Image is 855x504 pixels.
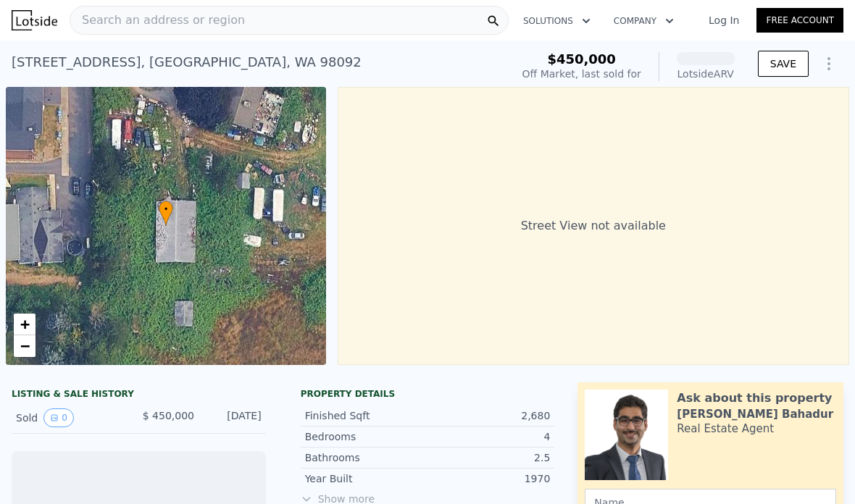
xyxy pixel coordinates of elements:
div: Bedrooms [305,429,427,444]
div: [DATE] [206,408,262,427]
div: • [159,201,173,226]
div: LISTING & SALE HISTORY [12,388,266,403]
button: Company [602,8,685,34]
div: 2,680 [427,408,550,423]
div: Ask about this property [677,390,832,407]
div: Sold [16,408,127,427]
div: Property details [301,388,555,400]
div: Street View not available [338,87,849,365]
span: $ 450,000 [143,410,194,421]
span: − [20,337,30,355]
button: Show Options [814,49,843,78]
div: Year Built [305,471,427,486]
a: Zoom in [14,314,36,335]
span: $450,000 [547,51,616,67]
div: Bathrooms [305,450,427,465]
div: [STREET_ADDRESS] , [GEOGRAPHIC_DATA] , WA 98092 [12,52,362,72]
div: 2.5 [427,450,550,465]
button: Solutions [512,8,602,34]
a: Log In [691,13,756,28]
a: Free Account [756,8,843,33]
div: 1970 [427,471,550,486]
span: Search an address or region [70,12,245,29]
div: Real Estate Agent [677,421,774,436]
img: Lotside [12,10,57,30]
div: Off Market, last sold for [522,67,641,81]
button: SAVE [758,51,809,77]
a: Zoom out [14,335,36,357]
div: 4 [427,429,550,444]
button: View historical data [43,408,74,427]
div: Finished Sqft [305,408,427,423]
span: + [20,315,30,333]
div: [PERSON_NAME] Bahadur [677,407,833,421]
span: • [159,203,173,216]
div: Lotside ARV [677,67,735,81]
